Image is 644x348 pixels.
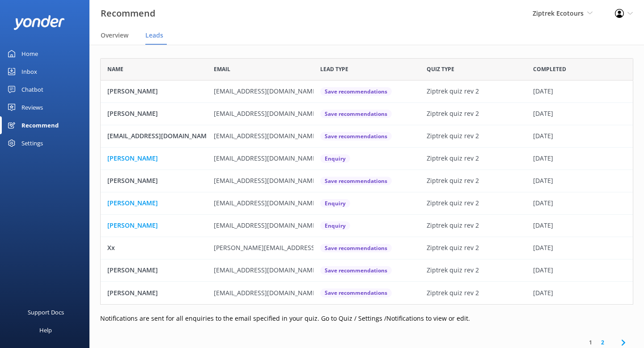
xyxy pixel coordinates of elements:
p: [EMAIL_ADDRESS][DOMAIN_NAME] [214,265,318,275]
p: Save recommendations [325,110,387,118]
div: Ziptrek quiz rev 2 [427,265,479,275]
a: 2 [597,338,609,347]
p: [PERSON_NAME] [107,86,158,96]
div: Ziptrek quiz rev 2 [427,153,479,163]
p: [DATE] [533,131,553,141]
p: [EMAIL_ADDRESS][DOMAIN_NAME] [214,221,318,230]
p: [DATE] [533,153,553,163]
div: Recommend [21,116,59,134]
p: [DATE] [533,176,553,186]
p: Save recommendations [325,266,387,275]
p: [DATE] [533,109,553,119]
div: Home [21,45,38,63]
p: Save recommendations [325,132,387,140]
p: [EMAIL_ADDRESS][DOMAIN_NAME] [107,131,212,141]
p: [PERSON_NAME] [107,221,158,230]
span: Overview [101,31,128,40]
p: [EMAIL_ADDRESS][DOMAIN_NAME] [214,153,318,163]
p: [PERSON_NAME] [107,109,158,119]
p: Xx [107,243,115,253]
p: [DATE] [533,265,553,275]
div: Ziptrek quiz rev 2 [427,109,479,119]
p: [EMAIL_ADDRESS][DOMAIN_NAME] [214,131,318,141]
p: [DATE] [533,86,553,96]
p: [EMAIL_ADDRESS][DOMAIN_NAME] [214,176,318,186]
div: Chatbot [21,81,43,98]
p: [EMAIL_ADDRESS][DOMAIN_NAME] [214,86,318,96]
span: Quiz Type [427,65,454,73]
p: [PERSON_NAME] [107,153,158,163]
div: Ziptrek quiz rev 2 [427,86,479,96]
p: [PERSON_NAME] [107,288,158,298]
div: Ziptrek quiz rev 2 [427,198,479,208]
a: 1 [585,338,597,347]
p: [PERSON_NAME][EMAIL_ADDRESS][DOMAIN_NAME] [214,243,369,253]
p: [DATE] [533,288,553,298]
div: Settings [21,134,43,152]
span: Ziptrek Ecotours [533,9,584,17]
p: [EMAIL_ADDRESS][DOMAIN_NAME] [214,198,318,208]
p: [DATE] [533,221,553,230]
div: Support Docs [28,303,64,321]
p: Save recommendations [325,87,387,96]
p: [EMAIL_ADDRESS][DOMAIN_NAME] [214,109,318,119]
p: [DATE] [533,198,553,208]
span: Lead type [320,65,348,73]
span: Completed [533,65,566,73]
p: Enquiry [325,154,346,163]
p: Enquiry [325,221,346,230]
div: Ziptrek quiz rev 2 [427,131,479,141]
div: grid [100,81,633,304]
p: Save recommendations [325,289,387,297]
p: Save recommendations [325,177,387,185]
p: [PERSON_NAME] [107,176,158,186]
p: [EMAIL_ADDRESS][DOMAIN_NAME] [214,288,318,298]
span: Name [107,65,123,73]
img: yonder-white-logo.png [13,15,65,30]
p: [PERSON_NAME] [107,198,158,208]
div: Inbox [21,63,37,81]
div: Ziptrek quiz rev 2 [427,243,479,253]
p: Enquiry [325,199,346,208]
div: Ziptrek quiz rev 2 [427,288,479,298]
span: Leads [145,31,163,40]
p: [DATE] [533,243,553,253]
div: Ziptrek quiz rev 2 [427,176,479,186]
div: Reviews [21,98,43,116]
h3: Recommend [101,6,155,21]
p: Save recommendations [325,244,387,252]
p: [PERSON_NAME] [107,265,158,275]
div: Ziptrek quiz rev 2 [427,221,479,230]
p: Notifications are sent for all enquiries to the email specified in your quiz. Go to Quiz / Settin... [100,314,633,323]
span: Email [214,65,230,73]
div: Help [39,321,52,339]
